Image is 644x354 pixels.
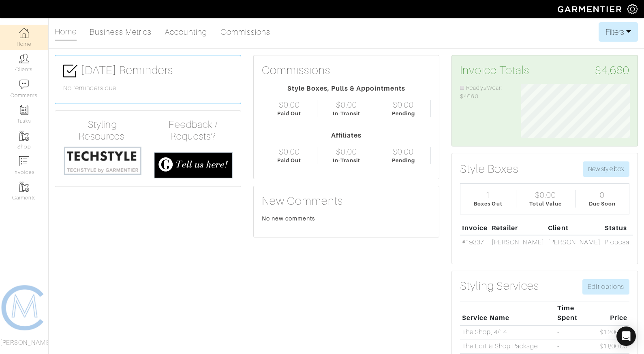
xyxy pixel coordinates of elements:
td: Proposal [603,235,633,249]
td: The Shop, 4/14 [460,325,555,339]
img: garments-icon-b7da505a4dc4fd61783c78ac3ca0ef83fa9d6f193b1c9dc38574b1d14d53ca28.png [19,131,29,141]
img: reminder-icon-8004d30b9f0a5d33ae49ab947aed9ed385cf756f9e5892f1edd6e32f2345188e.png [19,105,29,115]
img: check-box-icon-36a4915ff3ba2bd8f6e4f29bc755bb66becd62c870f447fc0dd1365fcfddab58.png [63,64,77,78]
h4: Feedback / Requests? [154,119,233,142]
h6: No reminders due [63,85,233,92]
img: comment-icon-a0a6a9ef722e966f86d9cbdc48e553b5cf19dbc54f86b18d962a5391bc8f6eb6.png [19,79,29,89]
h3: Styling Services [460,279,539,293]
th: Price [597,301,629,325]
th: Retailer [490,221,546,235]
div: Due Soon [589,200,616,208]
div: $0.00 [336,147,357,157]
img: gear-icon-white-bd11855cb880d31180b6d7d6211b90ccbf57a29d726f0c71d8c61bd08dd39cc2.png [627,4,638,14]
h3: Commissions [262,64,331,77]
td: [PERSON_NAME] [546,235,603,249]
div: Paid Out [277,157,301,164]
img: garments-icon-b7da505a4dc4fd61783c78ac3ca0ef83fa9d6f193b1c9dc38574b1d14d53ca28.png [19,182,29,192]
a: #19337 [462,239,484,246]
td: $1,200.00 [597,325,629,339]
img: clients-icon-6bae9207a08558b7cb47a8932f037763ab4055f8c8b6bfacd5dc20c3e0201464.png [19,53,29,64]
div: In-Transit [333,157,360,164]
img: techstyle-93310999766a10050dc78ceb7f971a75838126fd19372ce40ba20cdf6a89b94b.png [63,146,142,176]
div: 1 [486,190,490,200]
h3: Style Boxes [460,162,518,176]
div: $0.00 [336,100,357,110]
div: Total Value [529,200,562,208]
th: Client [546,221,603,235]
div: Paid Out [277,110,301,117]
div: $0.00 [393,100,414,110]
td: - [555,339,597,354]
td: - [555,325,597,339]
div: Open Intercom Messenger [616,326,636,346]
button: Filters [599,22,638,42]
div: 0 [600,190,605,200]
th: Status [603,221,633,235]
div: Style Boxes, Pulls & Appointments [262,84,431,93]
th: Invoice [460,221,490,235]
img: garmentier-logo-header-white-b43fb05a5012e4ada735d5af1a66efaba907eab6374d6393d1fbf88cb4ef424d.png [554,2,627,16]
th: Service Name [460,301,555,325]
a: Accounting [165,24,208,40]
li: Ready2Wear: $4660 [460,84,508,101]
h3: [DATE] Reminders [63,64,233,78]
a: Home [55,23,77,41]
img: orders-icon-0abe47150d42831381b5fb84f609e132dff9fe21cb692f30cb5eec754e2cba89.png [19,156,29,166]
div: Boxes Out [474,200,502,208]
button: New style box [583,161,629,177]
h3: Invoice Totals [460,64,629,77]
div: Affiliates [262,131,431,140]
div: In-Transit [333,110,360,117]
img: feedback_requests-3821251ac2bd56c73c230f3229a5b25d6eb027adea667894f41107c140538ee0.png [154,152,233,178]
span: $4,660 [595,64,629,77]
img: dashboard-icon-dbcd8f5a0b271acd01030246c82b418ddd0df26cd7fceb0bd07c9910d44c42f6.png [19,28,29,38]
a: Commissions [220,24,271,40]
td: $1,800.00 [597,339,629,354]
div: $0.00 [393,147,414,157]
div: $0.00 [279,147,300,157]
a: Edit options [582,279,629,295]
h3: New Comments [262,194,431,208]
div: $0.00 [535,190,556,200]
div: $0.00 [279,100,300,110]
td: [PERSON_NAME] [490,235,546,249]
th: Time Spent [555,301,597,325]
div: Pending [392,110,415,117]
a: Business Metrics [90,24,152,40]
div: Pending [392,157,415,164]
h4: Styling Resources: [63,119,142,142]
td: The Edit & Shop Package [460,339,555,354]
div: No new comments [262,214,431,223]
